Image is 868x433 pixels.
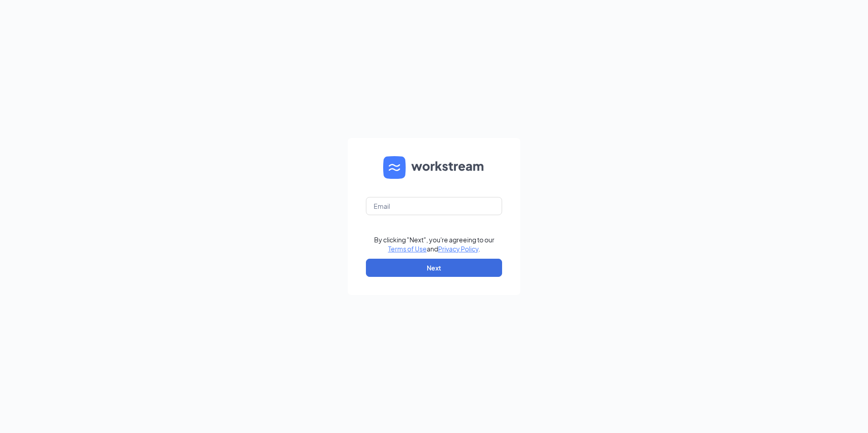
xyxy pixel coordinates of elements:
a: Terms of Use [388,245,427,253]
div: By clicking "Next", you're agreeing to our and . [374,235,494,253]
input: Email [366,197,502,215]
img: WS logo and Workstream text [383,156,485,179]
a: Privacy Policy [438,245,478,253]
button: Next [366,259,502,277]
